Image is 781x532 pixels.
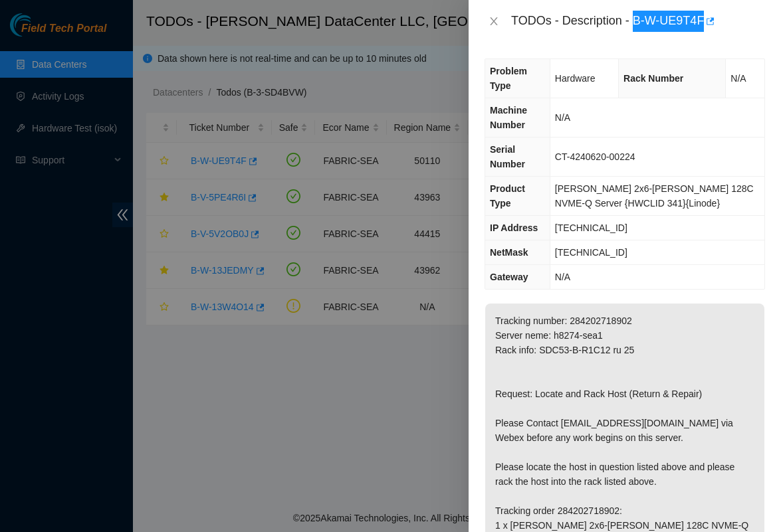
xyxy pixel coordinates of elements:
[490,105,527,130] span: Machine Number
[555,247,627,258] span: [TECHNICAL_ID]
[490,144,525,169] span: Serial Number
[490,272,528,282] span: Gateway
[623,73,683,84] span: Rack Number
[511,11,765,32] div: TODOs - Description - B-W-UE9T4F
[555,222,627,233] span: [TECHNICAL_ID]
[555,112,570,123] span: N/A
[490,183,525,209] span: Product Type
[485,15,503,28] button: Close
[489,16,499,27] span: close
[490,66,527,91] span: Problem Type
[490,247,528,258] span: NetMask
[555,73,596,84] span: Hardware
[490,222,538,233] span: IP Address
[555,183,754,209] span: [PERSON_NAME] 2x6-[PERSON_NAME] 128C NVME-Q Server {HWCLID 341}{Linode}
[555,272,570,282] span: N/A
[555,151,635,162] span: CT-4240620-00224
[730,73,746,84] span: N/A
